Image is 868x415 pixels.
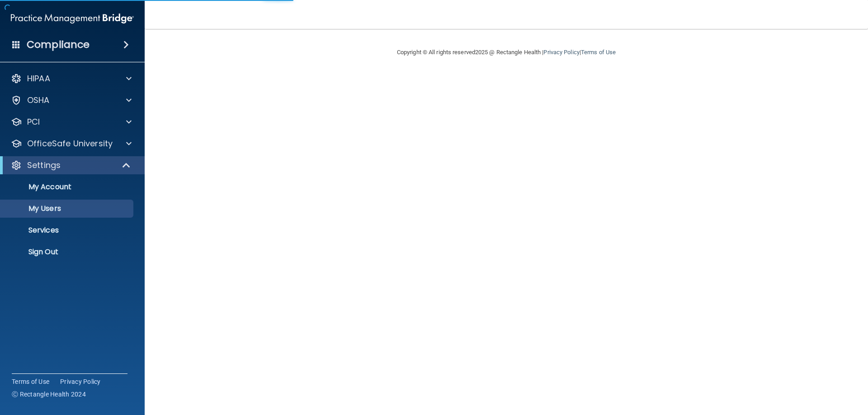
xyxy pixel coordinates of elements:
a: OfficeSafe University [11,138,132,149]
a: Settings [11,160,131,171]
img: PMB logo [11,9,134,28]
a: Terms of Use [12,377,49,386]
p: My Account [6,182,129,191]
a: Privacy Policy [543,49,579,56]
a: Terms of Use [581,49,616,56]
p: Settings [27,160,61,171]
p: PCI [27,117,40,127]
a: PCI [11,117,132,127]
p: HIPAA [27,73,50,84]
p: Sign Out [6,247,129,256]
h4: Compliance [27,38,90,51]
p: My Users [6,204,129,213]
p: OSHA [27,95,50,106]
a: Privacy Policy [60,377,101,386]
p: Services [6,226,129,235]
a: OSHA [11,95,132,106]
p: OfficeSafe University [27,138,113,149]
a: HIPAA [11,73,132,84]
div: Copyright © All rights reserved 2025 @ Rectangle Health | | [341,38,671,67]
span: Ⓒ Rectangle Health 2024 [12,390,86,399]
